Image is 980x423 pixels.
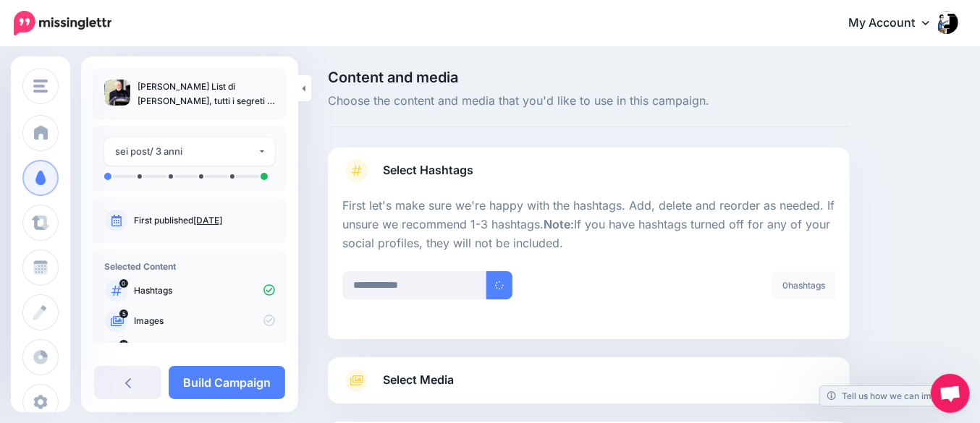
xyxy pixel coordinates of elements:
[383,161,473,180] span: Select Hashtags
[772,271,836,299] div: hashtags
[104,261,275,272] h4: Selected Content
[834,6,958,41] a: My Account
[193,215,222,226] a: [DATE]
[134,315,275,328] p: Images
[119,279,128,288] span: 0
[14,11,111,35] img: Missinglettr
[134,214,275,227] p: First published
[328,92,850,111] span: Choose the content and media that you'd like to use in this campaign.
[138,80,275,108] p: [PERSON_NAME] List di [PERSON_NAME], tutti i segreti di una colonna sonora
[328,70,850,85] span: Content and media
[342,197,835,253] p: First let's make sure we're happy with the hashtags. Add, delete and reorder as needed. If unsure...
[544,217,574,231] b: Note:
[134,284,275,297] p: Hashtags
[342,197,835,339] div: Select Hashtags
[782,280,788,291] span: 0
[119,340,128,349] span: 11
[119,309,128,318] span: 5
[820,386,963,406] a: Tell us how we can improve
[115,143,258,160] div: sei post/ 3 anni
[104,137,275,166] button: sei post/ 3 anni
[931,374,970,413] div: Aprire la chat
[33,80,48,93] img: menu.png
[342,159,835,197] a: Select Hashtags
[342,369,835,392] a: Select Media
[104,80,130,106] img: a452ed10345a82dc0503573ab9fff8fd_thumb.jpg
[383,370,454,390] span: Select Media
